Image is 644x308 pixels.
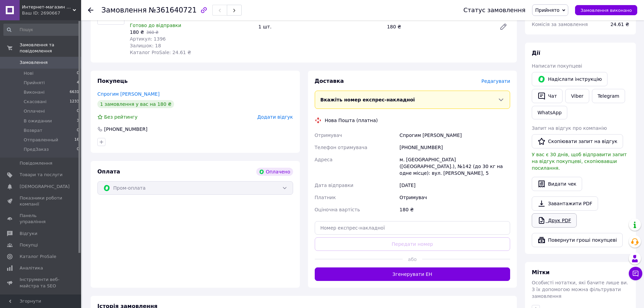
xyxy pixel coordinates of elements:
[532,50,540,56] span: Дії
[398,129,511,141] div: Спрогим [PERSON_NAME]
[629,267,642,280] button: Чат з покупцем
[532,106,567,119] a: WhatsApp
[101,6,147,14] span: Замовлення
[256,168,293,176] div: Оплачено
[20,172,63,178] span: Товари та послуги
[532,89,563,103] button: Чат
[22,10,81,16] div: Ваш ID: 2690667
[532,152,627,171] span: У вас є 30 днів, щоб відправити запит на відгук покупцеві, скопіювавши посилання.
[20,60,48,66] span: Замовлення
[97,100,174,108] div: 1 замовлення у вас на 180 ₴
[103,126,148,133] div: [PHONE_NUMBER]
[257,114,293,120] span: Додати відгук
[97,78,128,84] span: Покупець
[130,43,161,48] span: Залишок: 18
[398,179,511,191] div: [DATE]
[77,70,79,76] span: 0
[611,22,629,27] span: 24.61 ₴
[398,191,511,204] div: Отримувач
[532,196,598,211] a: Завантажити PDF
[403,256,422,263] span: або
[532,233,623,247] button: Повернути гроші покупцеві
[323,117,380,124] div: Нова Пошта (платна)
[398,204,511,216] div: 180 ₴
[481,78,510,84] span: Редагувати
[24,127,42,134] span: Возврат
[532,280,628,299] span: Особисті нотатки, які бачите лише ви. З їх допомогою можна фільтрувати замовлення
[398,141,511,153] div: [PHONE_NUMBER]
[20,184,70,190] span: [DEMOGRAPHIC_DATA]
[532,134,623,148] button: Скопіювати запит на відгук
[130,50,191,55] span: Каталог ProSale: 24.61 ₴
[532,63,582,69] span: Написати покупцеві
[24,146,49,152] span: ПредЗаказ
[20,277,63,289] span: Інструменти веб-майстра та SEO
[497,20,510,33] a: Редагувати
[532,177,582,191] button: Видати чек
[130,23,181,28] span: Готово до відправки
[315,221,510,235] input: Номер експрес-накладної
[70,99,79,105] span: 1233
[20,195,63,207] span: Показники роботи компанії
[3,24,80,36] input: Пошук
[535,7,559,13] span: Прийнято
[532,125,607,131] span: Запит на відгук про компанію
[74,137,79,143] span: 16
[24,118,52,124] span: В ожидании
[320,97,415,102] span: Вкажіть номер експрес-накладної
[315,207,360,212] span: Оціночна вартість
[24,108,45,114] span: Оплачені
[20,42,81,54] span: Замовлення та повідомлення
[315,78,344,84] span: Доставка
[24,137,58,143] span: Отправленный
[315,145,367,150] span: Телефон отримувача
[20,160,52,166] span: Повідомлення
[315,133,342,138] span: Отримувач
[104,114,138,120] span: Без рейтингу
[146,30,159,35] span: 360 ₴
[565,89,589,103] a: Viber
[24,70,33,76] span: Нові
[315,157,333,162] span: Адреса
[130,29,144,35] span: 180 ₴
[575,5,637,15] button: Замовлення виконано
[22,4,73,10] span: Интернет-магазин «Валіза».
[532,213,577,228] a: Друк PDF
[77,80,79,86] span: 4
[77,146,79,152] span: 0
[77,118,79,124] span: 3
[315,195,336,200] span: Платник
[256,22,384,31] div: 1 шт.
[398,153,511,179] div: м. [GEOGRAPHIC_DATA] ([GEOGRAPHIC_DATA].), №142 (до 30 кг на одне місце): вул. [PERSON_NAME], 5
[384,22,494,31] div: 180 ₴
[88,7,93,14] div: Повернутися назад
[532,269,550,276] span: Мітки
[24,80,45,86] span: Прийняті
[20,213,63,225] span: Панель управління
[24,89,45,95] span: Виконані
[70,89,79,95] span: 6631
[20,254,56,260] span: Каталог ProSale
[97,91,160,97] a: Спрогим [PERSON_NAME]
[149,6,197,14] span: №361640721
[20,231,37,237] span: Відгуки
[20,265,43,271] span: Аналітика
[97,168,120,175] span: Оплата
[315,183,354,188] span: Дата відправки
[24,99,47,105] span: Скасовані
[77,108,79,114] span: 0
[315,267,510,281] button: Згенерувати ЕН
[592,89,625,103] a: Telegram
[77,127,79,134] span: 0
[532,72,607,86] button: Надіслати інструкцію
[580,8,632,13] span: Замовлення виконано
[20,242,38,248] span: Покупці
[463,7,526,14] div: Статус замовлення
[130,36,166,42] span: Артикул: 1396
[532,22,588,27] span: Комісія за замовлення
